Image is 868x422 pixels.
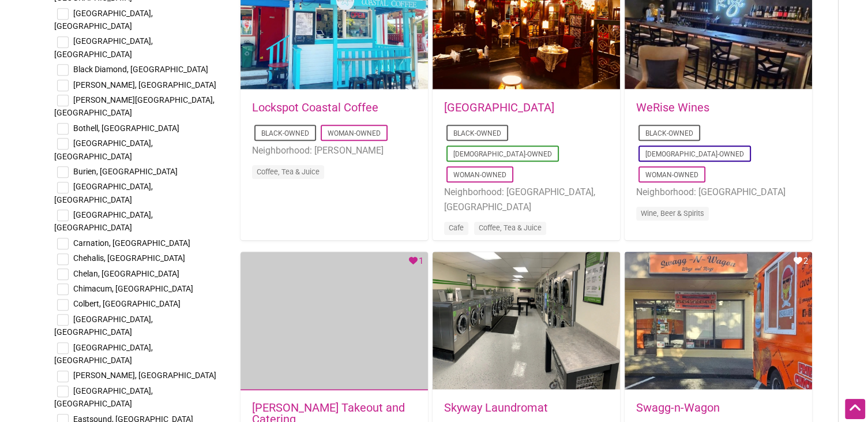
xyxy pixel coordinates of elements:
[636,185,801,200] li: Neighborhood: [GEOGRAPHIC_DATA]
[54,182,153,204] span: [GEOGRAPHIC_DATA], [GEOGRAPHIC_DATA]
[73,80,216,89] span: [PERSON_NAME], [GEOGRAPHIC_DATA]
[444,185,608,214] li: Neighborhood: [GEOGRAPHIC_DATA], [GEOGRAPHIC_DATA]
[328,129,381,137] a: Woman-Owned
[453,150,552,158] a: [DEMOGRAPHIC_DATA]-Owned
[636,100,709,114] a: WeRise Wines
[636,401,720,414] a: Swagg-n-Wagon
[645,150,744,158] a: [DEMOGRAPHIC_DATA]-Owned
[73,253,185,263] span: Chehalis, [GEOGRAPHIC_DATA]
[54,210,153,232] span: [GEOGRAPHIC_DATA], [GEOGRAPHIC_DATA]
[54,343,153,365] span: [GEOGRAPHIC_DATA], [GEOGRAPHIC_DATA]
[73,167,178,176] span: Burien, [GEOGRAPHIC_DATA]
[54,315,153,337] span: [GEOGRAPHIC_DATA], [GEOGRAPHIC_DATA]
[409,255,423,268] div: 1
[54,386,153,408] span: [GEOGRAPHIC_DATA], [GEOGRAPHIC_DATA]
[73,124,179,133] span: Bothell, [GEOGRAPHIC_DATA]
[449,223,464,232] a: Cafe
[479,223,542,232] a: Coffee, Tea & Juice
[453,129,501,137] a: Black-Owned
[261,129,309,137] a: Black-Owned
[73,371,216,380] span: [PERSON_NAME], [GEOGRAPHIC_DATA]
[73,269,179,278] span: Chelan, [GEOGRAPHIC_DATA]
[453,171,506,179] a: Woman-Owned
[54,36,153,58] span: [GEOGRAPHIC_DATA], [GEOGRAPHIC_DATA]
[444,100,554,114] a: [GEOGRAPHIC_DATA]
[257,167,320,176] a: Coffee, Tea & Juice
[54,139,153,160] span: [GEOGRAPHIC_DATA], [GEOGRAPHIC_DATA]
[645,129,693,137] a: Black-Owned
[54,9,153,31] span: [GEOGRAPHIC_DATA], [GEOGRAPHIC_DATA]
[252,143,416,158] li: Neighborhood: [PERSON_NAME]
[641,209,704,218] a: Wine, Beer & Spirits
[73,284,193,293] span: Chimacum, [GEOGRAPHIC_DATA]
[409,256,418,265] i: Favorite Count
[845,399,865,419] div: Scroll Back to Top
[645,171,698,179] a: Woman-Owned
[73,65,208,74] span: Black Diamond, [GEOGRAPHIC_DATA]
[73,299,181,308] span: Colbert, [GEOGRAPHIC_DATA]
[444,401,548,414] a: Skyway Laundromat
[252,100,378,114] a: Lockspot Coastal Coffee
[54,95,215,117] span: [PERSON_NAME][GEOGRAPHIC_DATA], [GEOGRAPHIC_DATA]
[73,238,190,248] span: Carnation, [GEOGRAPHIC_DATA]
